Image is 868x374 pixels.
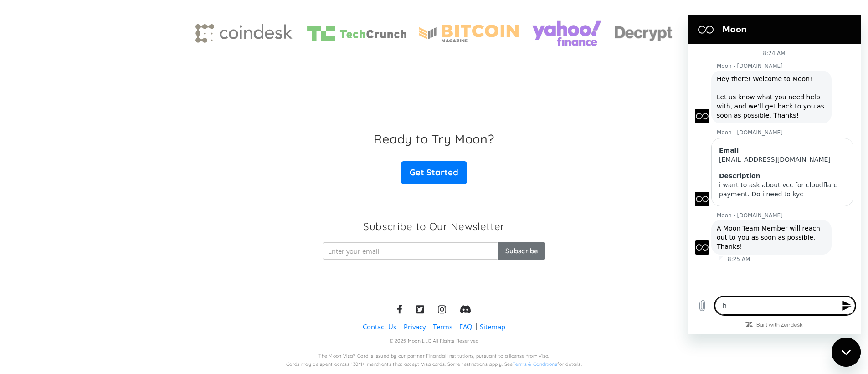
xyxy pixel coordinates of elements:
a: Terms [433,322,452,332]
img: decrypt [615,24,673,42]
input: Subscribe [498,242,545,260]
a: Terms & Conditions [513,361,557,367]
iframe: Messaging window [688,15,861,334]
div: Cards may be spent across 130M+ merchants that accept Visa cards. Some restrictions apply. See fo... [286,361,582,368]
a: FAQ [459,322,473,332]
div: © 2025 Moon LLC All Rights Reserved [390,338,479,345]
h3: Ready to Try Moon? [374,132,494,146]
a: Get Started [401,161,467,184]
input: Enter your email [323,242,498,260]
a: Sitemap [480,322,505,332]
img: TechCrunch [307,26,406,41]
img: Bitcoin magazine [419,25,519,42]
img: yahoo finance [531,14,602,53]
iframe: Button to launch messaging window, conversation in progress [832,338,861,367]
a: Contact Us [363,322,396,332]
img: Coindesk [195,24,295,43]
div: The Moon Visa® Card is issued by our partner Financial Institutions, pursuant to a license from V... [318,353,550,360]
h3: Subscribe to Our Newsletter [363,220,505,234]
form: Newsletter Form [323,242,545,260]
a: Privacy [404,322,426,332]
